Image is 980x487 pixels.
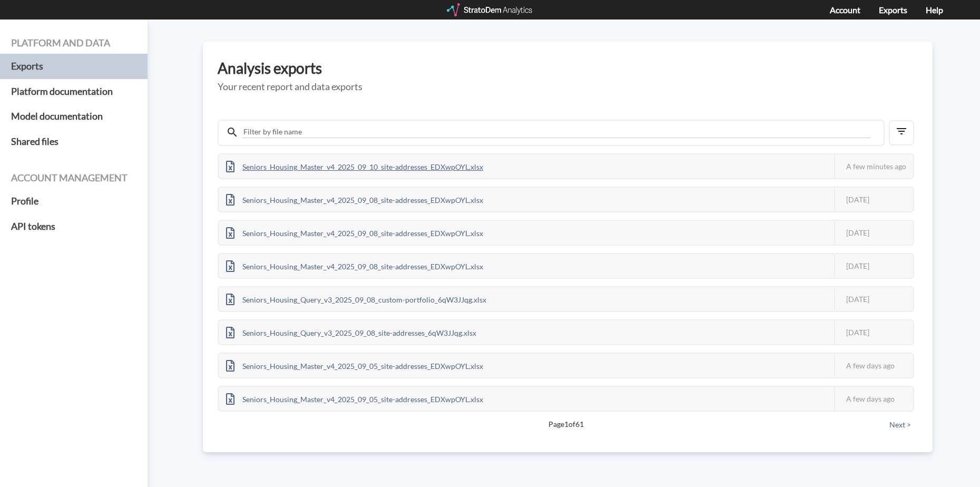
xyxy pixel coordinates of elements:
a: Seniors_Housing_Master_v4_2025_09_08_site-addresses_EDXwpOYL.xlsx [219,227,491,236]
a: Seniors_Housing_Master_v4_2025_09_05_site-addresses_EDXwpOYL.xlsx [219,393,491,402]
div: [DATE] [834,254,913,278]
div: [DATE] [834,221,913,245]
span: Page 1 of 61 [254,419,877,430]
div: Seniors_Housing_Query_v3_2025_09_08_custom-portfolio_6qW3JJqg.xlsx [219,287,494,311]
a: Help [926,5,943,15]
div: A few minutes ago [834,154,913,178]
a: Seniors_Housing_Master_v4_2025_09_08_site-addresses_EDXwpOYL.xlsx [219,194,491,203]
div: [DATE] [834,287,913,311]
a: Profile [11,189,136,214]
a: Seniors_Housing_Master_v4_2025_09_10_site-addresses_EDXwpOYL.xlsx [219,161,491,170]
a: Exports [879,5,907,15]
div: A few days ago [834,354,913,377]
div: Seniors_Housing_Master_v4_2025_09_10_site-addresses_EDXwpOYL.xlsx [219,154,491,178]
a: Seniors_Housing_Query_v3_2025_09_08_custom-portfolio_6qW3JJqg.xlsx [219,294,494,303]
h4: Platform and data [11,38,136,48]
div: Seniors_Housing_Query_v3_2025_09_08_site-addresses_6qW3JJqg.xlsx [219,320,484,344]
h3: Analysis exports [218,60,918,76]
a: Shared files [11,129,136,154]
a: Account [830,5,860,15]
div: Seniors_Housing_Master_v4_2025_09_05_site-addresses_EDXwpOYL.xlsx [219,387,491,411]
a: Seniors_Housing_Master_v4_2025_09_08_site-addresses_EDXwpOYL.xlsx [219,260,491,269]
a: API tokens [11,214,136,239]
a: Seniors_Housing_Master_v4_2025_09_05_site-addresses_EDXwpOYL.xlsx [219,360,491,369]
h5: Your recent report and data exports [218,82,918,92]
div: Seniors_Housing_Master_v4_2025_09_08_site-addresses_EDXwpOYL.xlsx [219,254,491,278]
div: Seniors_Housing_Master_v4_2025_09_08_site-addresses_EDXwpOYL.xlsx [219,221,491,245]
div: [DATE] [834,188,913,211]
input: Filter by file name [242,126,870,138]
a: Platform documentation [11,79,136,104]
h4: Account management [11,173,136,183]
div: A few days ago [834,387,913,411]
div: Seniors_Housing_Master_v4_2025_09_08_site-addresses_EDXwpOYL.xlsx [219,188,491,211]
a: Model documentation [11,104,136,129]
div: Seniors_Housing_Master_v4_2025_09_05_site-addresses_EDXwpOYL.xlsx [219,354,491,377]
a: Exports [11,54,136,79]
div: [DATE] [834,320,913,344]
button: Next > [886,419,914,431]
a: Seniors_Housing_Query_v3_2025_09_08_site-addresses_6qW3JJqg.xlsx [219,327,484,336]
